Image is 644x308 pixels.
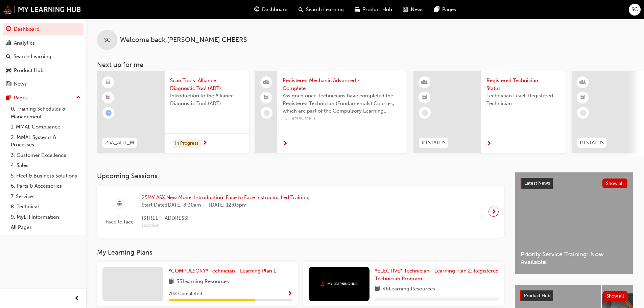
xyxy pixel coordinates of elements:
[383,285,435,293] span: 46 Learning Resources
[6,40,11,46] span: chart-icon
[398,3,429,17] a: news-iconNews
[486,141,492,147] span: next-icon
[375,267,499,282] a: *ELECTIVE* Technician - Learning Plan 2: Registered Technician Program
[254,5,259,14] span: guage-icon
[97,71,249,153] a: 25A_ADT_MScan Tools: Alliance Diagnostic Tool (ADT)Introduction to the Alliance Diagnostic Tool (...
[422,110,428,116] span: learningRecordVerb_NONE-icon
[14,53,51,61] div: Search Learning
[97,172,504,180] h3: Upcoming Sessions
[299,5,303,14] span: search-icon
[6,26,11,32] span: guage-icon
[8,191,84,202] a: 7. Service
[264,110,270,116] span: learningRecordVerb_NONE-icon
[3,37,84,49] a: Analytics
[120,36,247,44] span: Welcome back , [PERSON_NAME] CHEERS
[8,222,84,233] a: All Pages
[169,267,279,275] a: *COMPULSORY* Technician - Learning Plan 1
[603,291,628,301] button: Show all
[422,93,427,102] span: booktick-icon
[264,78,269,87] span: people-icon
[486,77,560,92] span: Registered Technician Status
[8,202,84,212] a: 8. Technical
[580,139,604,147] span: RTSTATUS
[283,92,402,115] span: Assigned once Technicians have completed the Registered Technician (Fundamentals) Courses, which ...
[117,199,122,208] span: sessionType_FACE_TO_FACE-icon
[142,194,310,202] span: 25MY ASX New Model Introduction: Face to Face Instructor Led Training
[169,290,202,298] span: 70 % Completed
[306,6,344,14] span: Search Learning
[580,93,585,102] span: booktick-icon
[375,268,499,282] span: *ELECTIVE* Technician - Learning Plan 2: Registered Technician Program
[86,61,644,69] h3: Next up for me
[255,71,407,153] a: Registered Mechanic Advanced - CompleteAssigned once Technicians have completed the Registered Te...
[176,278,229,286] span: 33 Learning Resources
[629,4,641,16] button: SC
[106,78,111,87] span: learningResourceType_ELEARNING-icon
[142,222,310,230] span: Location
[74,294,79,303] span: prev-icon
[3,92,84,104] button: Pages
[631,6,638,14] span: SC
[6,81,11,87] span: news-icon
[429,3,461,17] a: pages-iconPages
[8,171,84,181] a: 5. Fleet & Business Solutions
[3,50,84,63] a: Search Learning
[293,3,349,17] a: search-iconSearch Learning
[8,150,84,161] a: 3. Customer Excellence
[6,68,11,74] span: car-icon
[102,191,499,232] a: Face to face25MY ASX New Model Introduction: Face to Face Instructor Led TrainingStart Date:[DATE...
[6,95,11,101] span: pages-icon
[491,207,496,216] span: next-icon
[515,172,633,274] a: Latest NewsShow allPriority Service Training: Now Available!
[287,291,292,297] span: Show Progress
[486,92,560,107] span: Technician Level: Registered Technician
[14,80,27,88] div: News
[521,251,627,266] span: Priority Service Training: Now Available!
[3,78,84,90] a: News
[14,67,44,74] div: Product Hub
[249,3,293,17] a: guage-iconDashboard
[422,78,427,87] span: learningResourceType_INSTRUCTOR_LED-icon
[76,93,81,102] span: up-icon
[6,54,11,60] span: search-icon
[349,3,398,17] a: car-iconProduct Hub
[287,290,292,298] button: Show Progress
[283,77,402,92] span: Registered Mechanic Advanced - Complete
[169,278,174,286] span: book-icon
[580,110,586,116] span: learningRecordVerb_NONE-icon
[413,71,566,153] a: RTSTATUSRegistered Technician StatusTechnician Level: Registered Technician
[3,22,84,92] button: DashboardAnalyticsSearch LearningProduct HubNews
[14,94,28,102] div: Pages
[105,110,112,116] span: learningRecordVerb_ATTEMPT-icon
[142,201,310,209] span: Start Date: [DATE] 8:30am , - [DATE] 12:03pm
[8,212,84,222] a: 9. MyLH Information
[521,178,627,189] a: Latest NewsShow all
[106,93,111,102] span: booktick-icon
[520,290,628,301] a: Product HubShow all
[102,218,136,226] span: Face to face
[105,139,134,147] span: 25A_ADT_M
[8,132,84,150] a: 2. MMAL Systems & Processes
[602,179,628,188] button: Show all
[104,36,111,44] span: SC
[320,282,358,286] img: mmal
[355,5,360,14] span: car-icon
[264,93,269,102] span: booktick-icon
[434,5,439,14] span: pages-icon
[169,268,276,274] span: *COMPULSORY* Technician - Learning Plan 1
[442,6,456,14] span: Pages
[8,160,84,171] a: 4. Sales
[173,139,201,148] div: In Progress
[142,214,310,222] span: [STREET_ADDRESS]
[362,6,392,14] span: Product Hub
[422,139,446,147] span: RTSTATUS
[3,5,81,14] img: mmal
[8,104,84,122] a: 0. Training Schedules & Management
[283,141,288,147] span: next-icon
[3,23,84,35] a: Dashboard
[524,293,550,299] span: Product Hub
[170,92,244,107] span: Introduction to the Alliance Diagnostic Tool (ADT).
[3,64,84,77] a: Product Hub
